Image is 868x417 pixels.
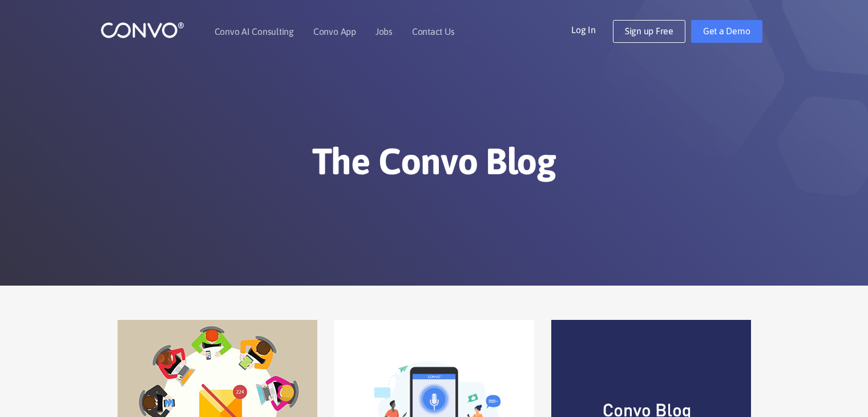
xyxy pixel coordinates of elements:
a: Jobs [376,27,393,36]
a: Contact Us [412,27,455,36]
a: Convo App [313,27,356,36]
a: Get a Demo [691,20,762,43]
a: Sign up Free [613,20,685,43]
span: The Convo Blog [312,140,556,182]
img: logo_1.png [100,21,184,39]
a: Log In [571,20,613,38]
a: Convo AI Consulting [215,27,294,36]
